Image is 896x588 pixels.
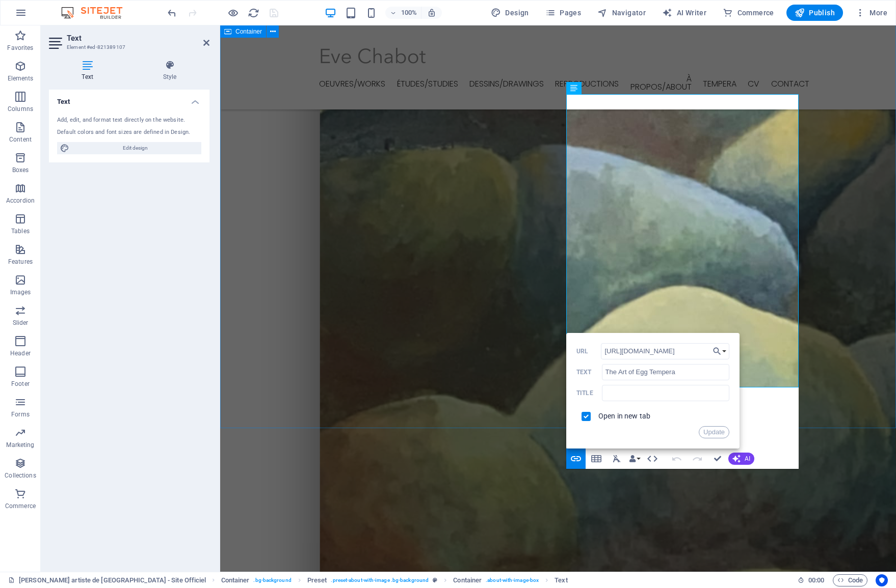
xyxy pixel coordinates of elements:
p: Content [9,135,32,144]
button: Insert Table [587,449,606,469]
button: Update [699,426,729,438]
p: Favorites [7,44,33,52]
div: Default colors and font sizes are defined in Design. [57,128,201,137]
label: URL [576,348,601,355]
span: AI Writer [662,8,706,18]
p: Tables [11,227,30,235]
label: Title [576,389,602,397]
span: Commerce [723,8,774,18]
span: Code [837,574,863,586]
p: Columns [8,105,33,113]
span: . bg-background [253,574,291,586]
button: HTML [643,449,662,469]
button: reload [247,7,259,19]
button: Publish [786,5,843,21]
i: This element is a customizable preset [433,577,437,583]
span: Design [491,8,529,18]
div: Design (Ctrl+Alt+Y) [487,5,533,21]
p: Commerce [5,502,36,510]
p: Footer [11,380,30,388]
i: Reload page [248,7,259,19]
button: Undo (⌘Z) [667,449,687,469]
label: Open in new tab [598,412,650,420]
p: Boxes [12,166,29,174]
span: AI [745,456,750,462]
a: Click to cancel selection. Double-click to open Pages [8,574,206,586]
button: AI [728,453,754,465]
p: Forms [11,410,30,418]
h4: Text [49,60,130,81]
span: 00 00 [808,574,824,586]
p: Header [10,349,31,357]
p: Marketing [6,441,34,449]
span: Click to select. Double-click to edit [555,574,567,586]
button: More [851,5,891,21]
span: . about-with-image-box [486,574,539,586]
label: Text [576,369,602,376]
button: undo [166,7,178,19]
button: Clear Formatting [607,449,626,469]
span: Edit design [72,142,198,154]
span: Publish [795,8,835,18]
span: Click to select. Double-click to edit [221,574,250,586]
span: : [815,576,817,584]
span: Click to select. Double-click to edit [307,574,327,586]
i: Undo: Change text (Ctrl+Z) [166,7,178,19]
button: Click here to leave preview mode and continue editing [227,7,239,19]
h4: Text [49,90,209,108]
button: Navigator [593,5,650,21]
button: Edit design [57,142,201,154]
button: AI Writer [658,5,710,21]
h2: Text [67,34,209,43]
span: Pages [545,8,581,18]
span: Click to select. Double-click to edit [453,574,482,586]
p: Collections [5,471,36,480]
p: Elements [8,74,34,82]
i: On resize automatically adjust zoom level to fit chosen device. [427,8,436,17]
p: Slider [13,319,29,327]
h6: 100% [401,7,417,19]
span: Container [235,29,262,35]
img: Editor Logo [59,7,135,19]
button: Confirm (⌘+⏎) [708,449,727,469]
p: Features [8,258,33,266]
button: Data Bindings [627,449,642,469]
p: Accordion [6,197,35,205]
span: Navigator [597,8,646,18]
h6: Session time [798,574,825,586]
p: Images [10,288,31,296]
button: Redo (⌘⇧Z) [688,449,707,469]
button: Code [833,574,867,586]
span: More [855,8,887,18]
button: Design [487,5,533,21]
button: Pages [541,5,585,21]
button: Insert Link [566,449,586,469]
h3: Element #ed-821389107 [67,43,189,52]
button: Commerce [719,5,778,21]
div: Add, edit, and format text directly on the website. [57,116,201,125]
span: . preset-about-with-image .bg-background [331,574,429,586]
h4: Style [130,60,209,81]
nav: breadcrumb [221,574,568,586]
button: Usercentrics [876,574,888,586]
button: 100% [385,7,421,19]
